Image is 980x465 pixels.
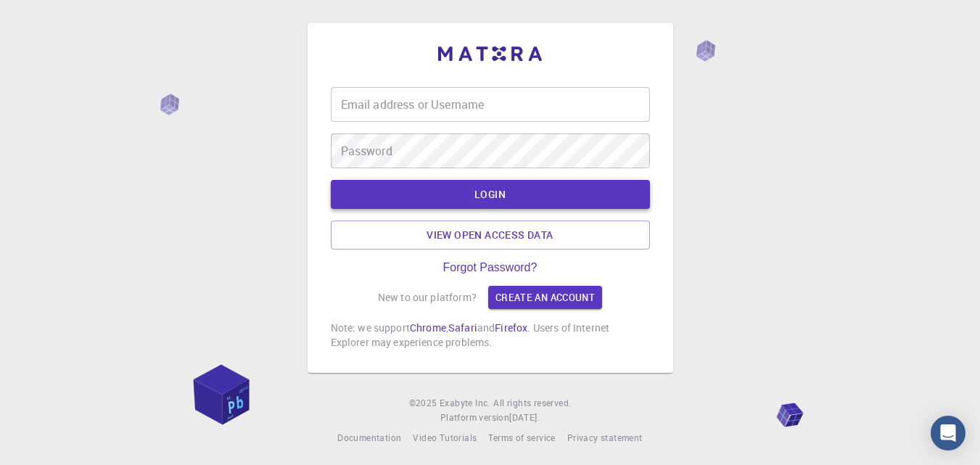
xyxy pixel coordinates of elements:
[567,432,643,443] span: Privacy statement
[331,221,650,250] a: View open access data
[567,431,643,445] a: Privacy statement
[337,431,401,445] a: Documentation
[448,321,477,334] a: Safari
[337,432,401,443] span: Documentation
[413,431,477,445] a: Video Tutorials
[495,321,527,334] a: Firefox
[378,290,477,305] p: New to our platform?
[413,432,477,443] span: Video Tutorials
[440,397,490,408] span: Exabyte Inc.
[331,321,650,350] p: Note: we support , and . Users of Internet Explorer may experience problems.
[331,180,650,209] button: LOGIN
[509,411,540,425] a: [DATE].
[493,396,571,411] span: All rights reserved.
[488,432,555,443] span: Terms of service
[409,396,440,411] span: © 2025
[440,396,490,411] a: Exabyte Inc.
[410,321,446,334] a: Chrome
[488,431,555,445] a: Terms of service
[509,411,540,423] span: [DATE] .
[931,416,965,450] div: Open Intercom Messenger
[443,261,538,274] a: Forgot Password?
[440,411,509,425] span: Platform version
[488,286,602,309] a: Create an account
